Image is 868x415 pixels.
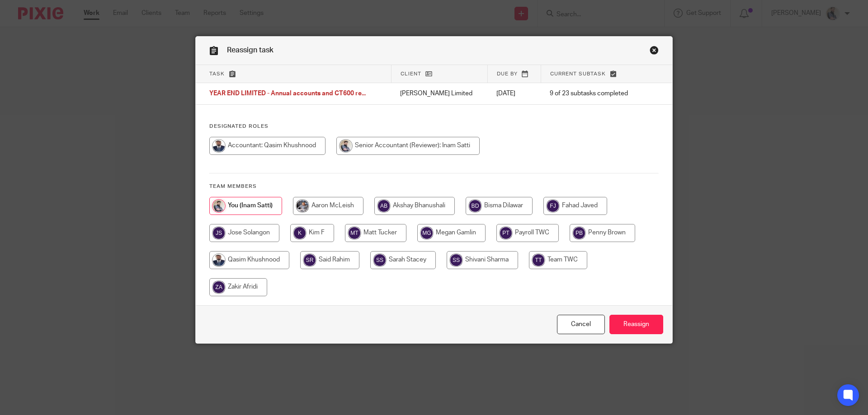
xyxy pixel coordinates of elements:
[209,183,659,190] h4: Team members
[541,83,643,105] td: 9 of 23 subtasks completed
[650,46,659,58] a: Close this dialog window
[497,71,518,76] span: Due by
[227,47,274,54] span: Reassign task
[609,315,663,334] input: Reassign
[401,71,421,76] span: Client
[209,71,225,76] span: Task
[209,91,366,97] span: YEAR END LIMITED - Annual accounts and CT600 re...
[496,89,532,98] p: [DATE]
[557,315,605,334] a: Close this dialog window
[209,123,659,130] h4: Designated Roles
[550,71,606,76] span: Current subtask
[400,89,478,98] p: [PERSON_NAME] Limited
